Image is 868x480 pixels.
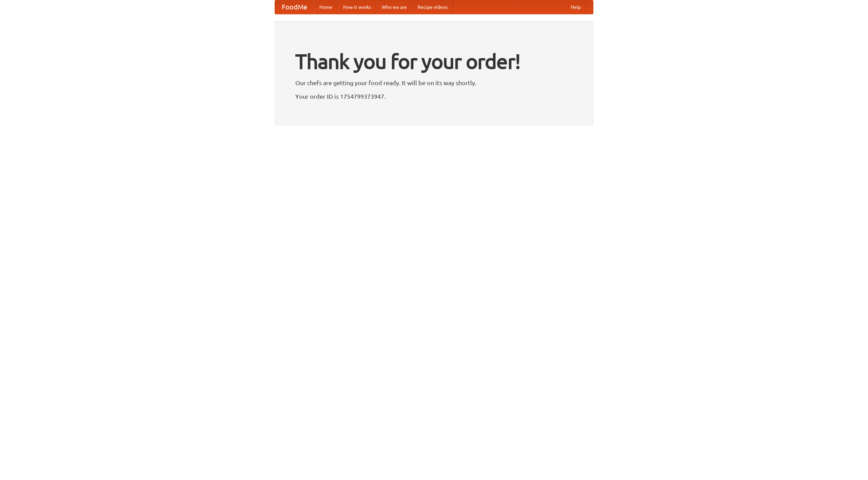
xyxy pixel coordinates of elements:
a: Home [314,0,338,14]
p: Our chefs are getting your food ready. It will be on its way shortly. [295,78,573,88]
h1: Thank you for your order! [295,45,573,78]
a: Help [565,0,586,14]
p: Your order ID is 1754799373947. [295,91,573,101]
a: Who we are [376,0,412,14]
a: Recipe videos [412,0,453,14]
a: FoodMe [275,0,314,14]
a: How it works [338,0,376,14]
